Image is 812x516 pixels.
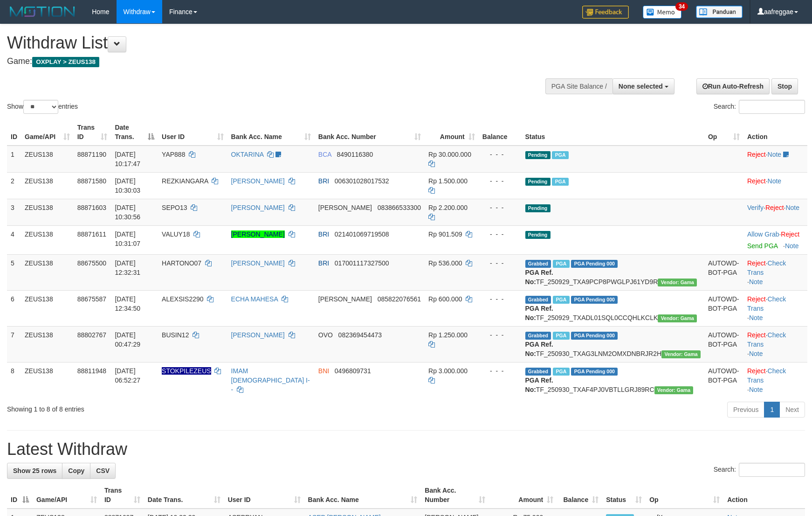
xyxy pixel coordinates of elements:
[525,296,551,304] span: Grabbed
[743,362,807,398] td: · ·
[482,330,518,340] div: - - -
[714,100,805,114] label: Search:
[747,331,766,339] a: Reject
[32,57,99,67] span: OXPLAY > ZEUS138
[525,269,553,286] b: PGA Ref. No:
[482,203,518,212] div: - - -
[33,482,101,509] th: Game/API: activate to sort column ascending
[552,151,568,159] span: Marked by aafmaleo
[785,242,799,250] a: Note
[231,259,285,267] a: [PERSON_NAME]
[553,332,569,340] span: Marked by aafsreyleap
[654,386,694,394] span: Vendor URL: https://trx31.1velocity.biz
[7,326,21,362] td: 7
[747,259,786,276] a: Check Trans
[771,78,798,94] a: Stop
[525,377,553,393] b: PGA Ref. No:
[522,326,704,362] td: TF_250930_TXAG3LNM2OMXDNBRJR2H
[231,230,285,238] a: [PERSON_NAME]
[479,119,522,146] th: Balance
[318,259,329,267] span: BRI
[21,199,74,225] td: ZEUS138
[115,259,140,276] span: [DATE] 12:32:31
[21,290,74,326] td: ZEUS138
[162,295,204,303] span: ALEXSIS2290
[552,178,568,186] span: Marked by aafsolysreylen
[231,177,285,185] a: [PERSON_NAME]
[378,204,421,211] span: Copy 083866533300 to clipboard
[747,367,766,375] a: Reject
[525,260,551,268] span: Grabbed
[743,199,807,225] td: · ·
[21,362,74,398] td: ZEUS138
[428,367,468,375] span: Rp 3.000.000
[7,254,21,290] td: 5
[482,230,518,239] div: - - -
[765,204,784,211] a: Reject
[68,467,84,474] span: Copy
[428,151,471,158] span: Rp 30.000.000
[696,78,770,94] a: Run Auto-Refresh
[224,482,304,509] th: User ID: activate to sort column ascending
[743,119,807,146] th: Action
[115,151,140,167] span: [DATE] 10:17:47
[162,367,211,375] span: Nama rekening ada tanda titik/strip, harap diedit
[522,290,704,326] td: TF_250929_TXADL01SQL0CCQHLKCLK
[525,341,553,357] b: PGA Ref. No:
[525,305,553,321] b: PGA Ref. No:
[162,204,187,211] span: SEPO13
[747,177,766,185] a: Reject
[704,326,743,362] td: AUTOWD-BOT-PGA
[747,367,786,384] a: Check Trans
[428,230,462,238] span: Rp 901.509
[90,463,116,479] a: CSV
[571,296,618,304] span: PGA Pending
[318,367,329,375] span: BNI
[525,332,551,340] span: Grabbed
[338,331,382,339] span: Copy 082369454473 to clipboard
[21,254,74,290] td: ZEUS138
[747,295,766,303] a: Reject
[482,150,518,159] div: - - -
[743,326,807,362] td: · ·
[115,367,140,384] span: [DATE] 06:52:27
[13,467,56,474] span: Show 25 rows
[428,331,468,339] span: Rp 1.250.000
[77,295,106,303] span: 88675587
[749,278,763,286] a: Note
[743,225,807,254] td: ·
[335,259,389,267] span: Copy 017001117327500 to clipboard
[74,119,111,146] th: Trans ID: activate to sort column ascending
[96,467,110,474] span: CSV
[525,178,551,186] span: Pending
[7,146,21,173] td: 1
[162,151,185,158] span: YAP888
[482,258,518,268] div: - - -
[553,368,569,376] span: Marked by aafsreyleap
[77,259,106,267] span: 88675500
[21,225,74,254] td: ZEUS138
[378,295,421,303] span: Copy 085822076561 to clipboard
[318,331,333,339] span: OVO
[661,350,701,358] span: Vendor URL: https://trx31.1velocity.biz
[7,57,532,66] h4: Game:
[747,331,786,348] a: Check Trans
[739,100,805,114] input: Search:
[21,326,74,362] td: ZEUS138
[646,482,723,509] th: Op: activate to sort column ascending
[781,230,799,238] a: Reject
[21,146,74,173] td: ZEUS138
[743,254,807,290] td: · ·
[7,225,21,254] td: 4
[658,314,697,322] span: Vendor URL: https://trx31.1velocity.biz
[335,367,371,375] span: Copy 0496809731 to clipboard
[162,259,201,267] span: HARTONO07
[768,151,782,158] a: Note
[522,119,704,146] th: Status
[582,6,629,19] img: Feedback.jpg
[421,482,489,509] th: Bank Acc. Number: activate to sort column ascending
[227,119,315,146] th: Bank Acc. Name: activate to sort column ascending
[7,172,21,199] td: 2
[522,254,704,290] td: TF_250929_TXA9PCP8PWGLPJ61YD9R
[428,259,462,267] span: Rp 536.000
